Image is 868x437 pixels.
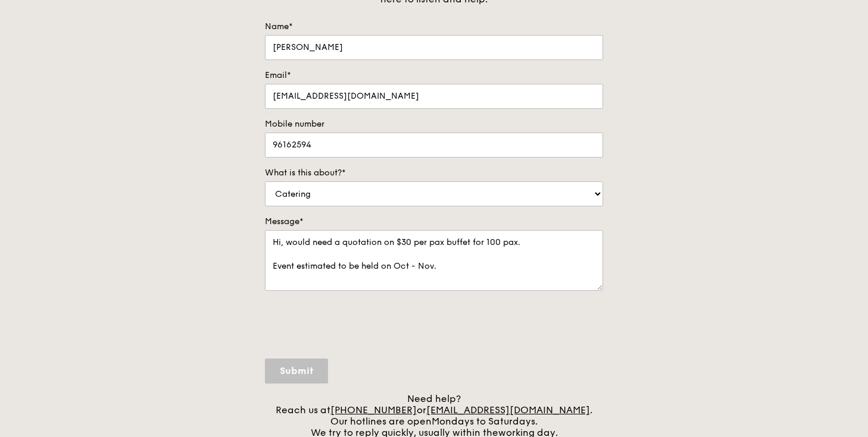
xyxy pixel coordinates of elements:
label: Email* [265,70,603,81]
label: Message* [265,216,603,228]
iframe: reCAPTCHA [265,303,446,349]
label: Mobile number [265,118,603,130]
input: Submit [265,359,328,383]
label: What is this about?* [265,167,603,179]
label: Name* [265,21,603,33]
span: Mondays to Saturdays. [432,416,538,427]
a: [EMAIL_ADDRESS][DOMAIN_NAME] [426,404,590,416]
a: [PHONE_NUMBER] [330,404,417,416]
